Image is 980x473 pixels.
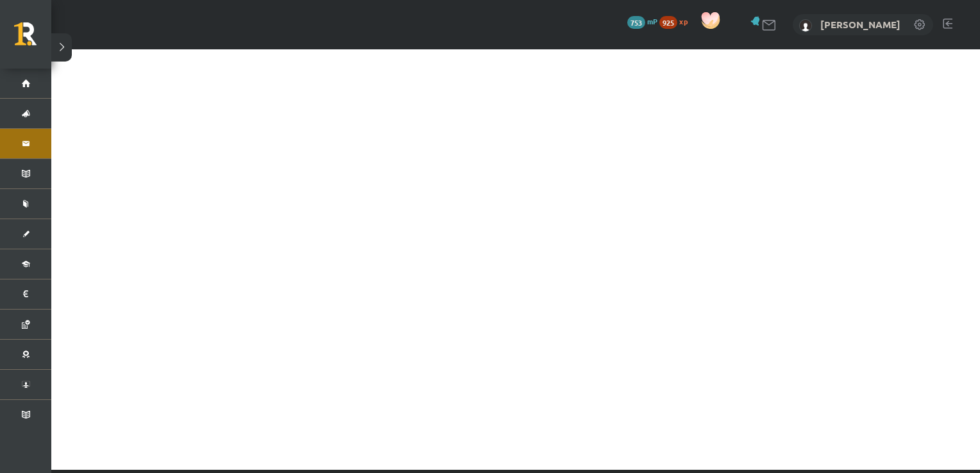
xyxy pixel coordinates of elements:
[659,16,677,29] span: 925
[659,16,694,26] a: 925 xp
[820,18,900,31] a: [PERSON_NAME]
[627,16,645,29] span: 753
[679,16,688,26] span: xp
[799,19,812,32] img: Meldra Mežvagare
[14,22,51,54] a: Rīgas 1. Tālmācības vidusskola
[647,16,657,26] span: mP
[627,16,657,26] a: 753 mP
